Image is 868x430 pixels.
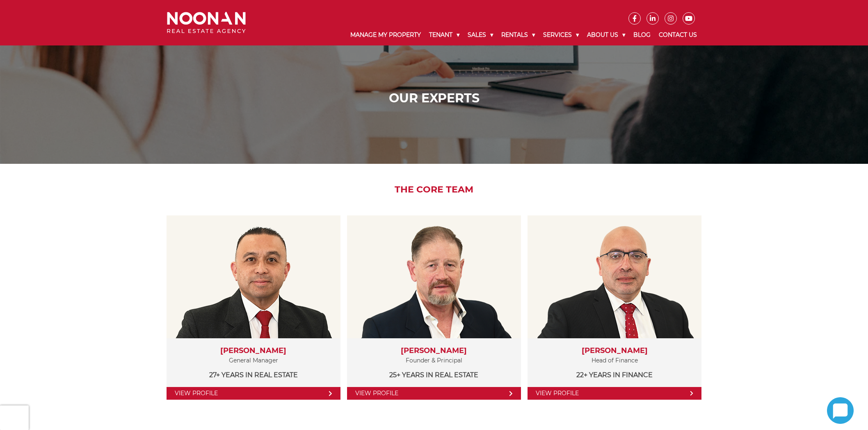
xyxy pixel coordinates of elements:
[528,387,701,400] a: View Profile
[167,387,340,400] a: View Profile
[536,370,693,380] p: 22+ years in Finance
[346,25,425,45] a: Manage My Property
[169,91,699,106] h1: Our Experts
[629,25,655,45] a: Blog
[175,346,332,355] h3: [PERSON_NAME]
[464,25,497,45] a: Sales
[355,346,513,355] h3: [PERSON_NAME]
[167,12,246,34] img: Noonan Real Estate Agency
[497,25,539,45] a: Rentals
[175,355,332,366] p: General Manager
[655,25,701,45] a: Contact Us
[539,25,583,45] a: Services
[347,387,521,400] a: View Profile
[355,355,513,366] p: Founder & Principal
[175,370,332,380] p: 27+ years in Real Estate
[425,25,464,45] a: Tenant
[536,346,693,355] h3: [PERSON_NAME]
[161,184,708,195] h2: The Core Team
[583,25,629,45] a: About Us
[536,355,693,366] p: Head of Finance
[355,370,513,380] p: 25+ years in Real Estate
